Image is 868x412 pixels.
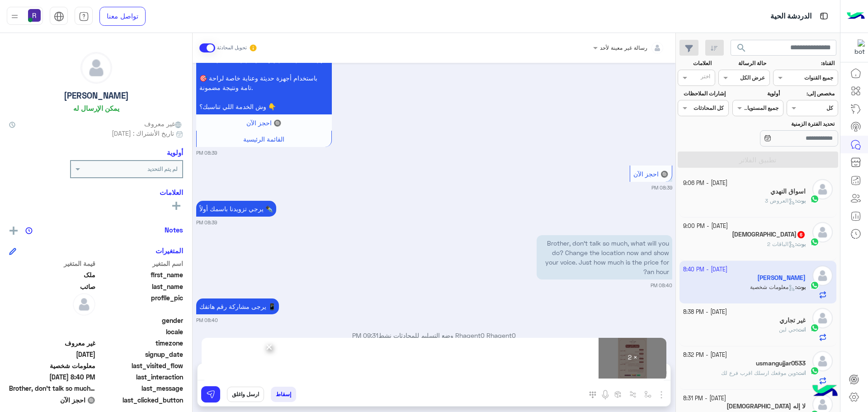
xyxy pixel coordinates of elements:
span: gender [97,316,184,325]
span: 🔘 احجز الآن [246,119,281,127]
img: create order [614,391,622,398]
b: لم يتم التحديد [147,166,178,172]
small: 08:39 PM [651,184,672,191]
span: 🔘 احجز الآن [9,395,95,405]
label: تحديد الفترة الزمنية [733,120,835,128]
img: WhatsApp [810,194,819,204]
span: last_clicked_button [97,395,184,405]
h5: اسواق النهدي [770,188,806,195]
img: defaultAdmin.png [812,351,833,371]
img: select flow [644,391,651,398]
label: العلامات [679,59,712,67]
b: : [795,241,806,247]
small: [DATE] - 8:38 PM [683,308,727,317]
button: إسقاط [271,387,296,402]
span: غير معروف [144,119,183,128]
img: profile [9,11,20,22]
p: الدردشة الحية [770,10,811,23]
b: : [795,197,806,204]
img: tab [54,11,64,22]
img: defaultAdmin.png [812,179,833,199]
button: create order [611,387,626,402]
img: defaultAdmin.png [81,52,112,83]
img: send voice note [600,389,611,400]
span: غير معروف [9,338,95,348]
span: وين موقعك ارسلك اقرب فرع لك [721,369,796,376]
h5: [PERSON_NAME] [64,90,129,101]
h5: لا إله الا الله [726,403,806,410]
div: × 2 [599,338,666,379]
p: Rhagent0 Rhagent0 وضع التسليم للمحادثات نشط [196,331,672,340]
label: أولوية [733,90,780,98]
button: search [731,40,753,59]
label: حالة الرسالة [720,59,766,67]
span: اسم المتغير [97,259,184,268]
img: notes [25,227,33,234]
span: العروض 3 [765,197,795,204]
span: بوت [797,241,806,247]
span: last_message [97,384,184,393]
img: send message [206,390,215,399]
span: ملک [9,270,95,279]
span: last_interaction [97,372,184,382]
span: signup_date [97,350,184,359]
span: بوت [797,197,806,204]
span: locale [97,327,184,336]
span: رسالة غير معينة لأحد [600,44,647,51]
small: 08:39 PM [196,219,217,226]
h6: العلامات [9,188,183,196]
small: [DATE] - 8:32 PM [683,351,727,360]
img: 322853014244696 [849,39,865,56]
img: tab [818,10,830,22]
a: تواصل معنا [99,7,146,26]
button: ارسل واغلق [227,387,264,402]
img: tab [79,11,89,22]
span: null [9,316,95,325]
small: تحويل المحادثة [217,44,247,52]
span: 6 [797,231,805,238]
b: : [796,326,806,333]
span: last_name [97,282,184,291]
h5: usmangujjar0533 [756,360,806,367]
small: 08:40 PM [651,282,672,289]
span: انت [797,326,806,333]
span: 09:31 PM [352,331,378,339]
span: القائمة الرئيسية [243,135,284,143]
img: Logo [847,7,865,26]
span: null [9,327,95,336]
b: : [796,369,806,376]
h6: Notes [165,226,183,234]
img: add [9,227,18,235]
span: first_name [97,270,184,279]
img: defaultAdmin.png [73,293,95,316]
img: hulul-logo.png [809,376,841,407]
span: الباقات 2 [767,241,795,247]
small: [DATE] - 9:06 PM [683,179,727,188]
h6: أولوية [167,148,183,156]
p: 11/10/2025, 8:40 PM [196,298,279,314]
span: search [736,43,747,53]
img: WhatsApp [810,323,819,332]
img: WhatsApp [810,366,819,375]
label: إشارات الملاحظات [679,90,725,98]
h5: غير تجاري [779,317,806,324]
h6: المتغيرات [156,246,183,255]
span: قيمة المتغير [9,259,95,268]
span: × [265,336,274,357]
label: مخصص إلى: [788,90,835,98]
span: انت [797,369,806,376]
div: اختر [701,72,712,83]
label: القناة: [774,59,835,67]
button: select flow [641,387,656,402]
span: timezone [97,338,184,348]
span: حي لبن [779,326,796,333]
p: 11/10/2025, 8:40 PM [537,235,672,279]
small: 08:40 PM [196,317,218,324]
button: Trigger scenario [626,387,641,402]
small: 08:39 PM [196,149,217,156]
small: [DATE] - 8:31 PM [683,394,726,403]
span: last_visited_flow [97,361,184,370]
img: Trigger scenario [629,391,637,398]
img: defaultAdmin.png [812,222,833,242]
img: defaultAdmin.png [812,308,833,328]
